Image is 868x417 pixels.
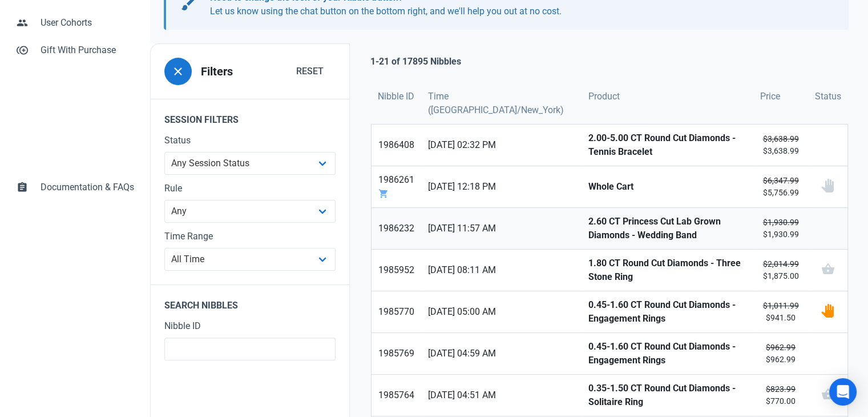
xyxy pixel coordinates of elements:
[588,131,746,159] strong: 2.00-5.00 CT Round Cut Diamonds - Tennis Bracelet
[753,291,808,332] a: $1,011.99$941.50
[428,347,574,360] span: [DATE] 04:59 AM
[815,90,841,103] span: Status
[421,166,581,207] a: [DATE] 12:18 PM
[582,166,753,207] a: Whole Cart
[428,388,574,402] span: [DATE] 04:51 AM
[151,284,349,319] legend: Search Nibbles
[370,55,461,69] p: 1-21 of 17895 Nibbles
[17,16,28,27] span: people
[421,375,581,416] a: [DATE] 04:51 AM
[372,375,421,416] a: 1985764
[821,262,834,276] span: shopping_basket
[588,382,746,409] strong: 0.35-1.50 CT Round Cut Diamonds - Solitaire Ring
[421,291,581,332] a: [DATE] 05:00 AM
[41,43,134,57] span: Gift With Purchase
[762,176,798,185] s: $6,347.99
[17,43,28,55] span: control_point_duplicate
[588,340,746,367] strong: 0.45-1.60 CT Round Cut Diamonds - Engagement Rings
[372,125,421,166] a: 1986408
[164,182,336,195] label: Rule
[766,343,796,352] s: $962.99
[582,333,753,374] a: 0.45-1.60 CT Round Cut Diamonds - Engagement Rings
[372,291,421,332] a: 1985770
[372,208,421,249] a: 1986232
[201,65,233,78] h3: Filters
[428,305,574,319] span: [DATE] 05:00 AM
[762,218,798,227] s: $1,930.99
[9,9,141,37] a: peopleUser Cohorts
[588,298,746,326] strong: 0.45-1.60 CT Round Cut Diamonds - Engagement Rings
[582,291,753,332] a: 0.45-1.60 CT Round Cut Diamonds - Engagement Rings
[9,37,141,64] a: control_point_duplicateGift With Purchase
[821,179,834,193] img: status_user_offer_unavailable.svg
[760,342,801,366] small: $962.99
[829,378,857,406] div: Open Intercom Messenger
[760,133,801,157] small: $3,638.99
[582,375,753,416] a: 0.35-1.50 CT Round Cut Diamonds - Solitaire Ring
[151,99,349,134] legend: Session Filters
[753,166,808,207] a: $6,347.99$5,756.99
[378,90,414,103] span: Nibble ID
[753,208,808,249] a: $1,930.99$1,930.99
[760,383,801,407] small: $770.00
[753,250,808,291] a: $2,014.99$1,875.00
[164,319,336,333] label: Nibble ID
[760,258,801,282] small: $1,875.00
[421,250,581,291] a: [DATE] 08:11 AM
[588,90,620,103] span: Product
[821,387,834,401] span: shopping_basket
[808,250,847,291] a: shopping_basket
[753,333,808,374] a: $962.99$962.99
[808,375,847,416] a: shopping_basket
[164,230,336,243] label: Time Range
[760,90,780,103] span: Price
[378,189,389,199] span: shopping_cart
[428,90,574,117] span: Time ([GEOGRAPHIC_DATA]/New_York)
[428,263,574,277] span: [DATE] 08:11 AM
[588,180,746,194] strong: Whole Cart
[766,384,796,394] s: $823.99
[762,134,798,143] s: $3,638.99
[753,375,808,416] a: $823.99$770.00
[372,250,421,291] a: 1985952
[753,125,808,166] a: $3,638.99$3,638.99
[421,125,581,166] a: [DATE] 02:32 PM
[164,58,192,85] button: close
[762,301,798,310] s: $1,011.99
[171,65,185,78] span: close
[582,250,753,291] a: 1.80 CT Round Cut Diamonds - Three Stone Ring
[428,138,574,152] span: [DATE] 02:32 PM
[582,125,753,166] a: 2.00-5.00 CT Round Cut Diamonds - Tennis Bracelet
[760,300,801,324] small: $941.50
[588,215,746,242] strong: 2.60 CT Princess Cut Lab Grown Diamonds - Wedding Band
[17,181,28,192] span: assignment
[428,180,574,194] span: [DATE] 12:18 PM
[421,333,581,374] a: [DATE] 04:59 AM
[9,174,141,201] a: assignmentDocumentation & FAQs
[428,222,574,235] span: [DATE] 11:57 AM
[164,134,336,147] label: Status
[284,60,336,83] button: Reset
[421,208,581,249] a: [DATE] 11:57 AM
[41,181,134,194] span: Documentation & FAQs
[588,256,746,284] strong: 1.80 CT Round Cut Diamonds - Three Stone Ring
[41,16,134,30] span: User Cohorts
[821,304,834,318] img: status_user_offer_available.svg
[372,166,421,207] a: 1986261shopping_cart
[760,175,801,199] small: $5,756.99
[296,65,324,78] span: Reset
[582,208,753,249] a: 2.60 CT Princess Cut Lab Grown Diamonds - Wedding Band
[760,216,801,240] small: $1,930.99
[372,333,421,374] a: 1985769
[762,259,798,268] s: $2,014.99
